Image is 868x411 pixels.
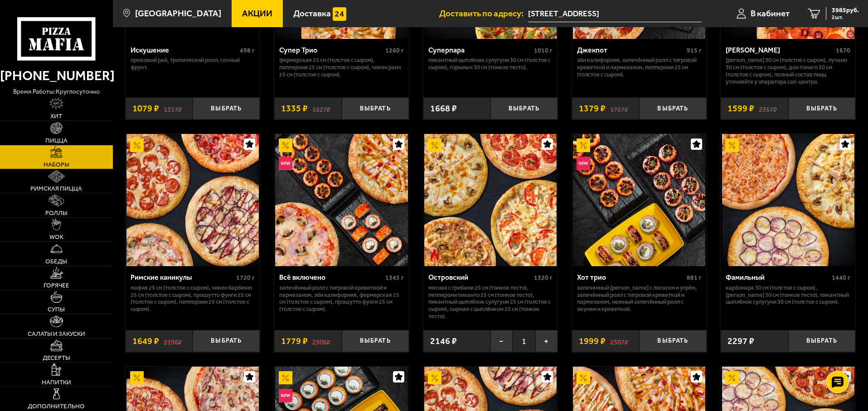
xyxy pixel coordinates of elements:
[639,330,706,352] button: Выбрать
[279,57,404,78] p: Фермерская 25 см (толстое с сыром), Пепперони 25 см (толстое с сыром), Чикен Ранч 25 см (толстое ...
[48,306,65,313] span: Супы
[579,337,606,346] span: 1999 ₽
[50,113,62,119] span: Хит
[726,46,834,54] div: [PERSON_NAME]
[751,9,790,18] span: В кабинет
[193,97,260,119] button: Выбрать
[534,274,553,282] span: 1320 г
[528,5,702,22] span: Россия, Санкт-Петербург, улица Композиторов, 12
[242,9,272,18] span: Акции
[45,258,67,265] span: Обеды
[687,47,702,54] span: 915 г
[579,104,606,113] span: 1379 ₽
[275,134,407,266] img: Всё включено
[577,139,590,152] img: Акционный
[832,274,850,282] span: 1440 г
[30,186,82,192] span: Римская пицца
[577,46,684,54] div: Джекпот
[45,138,68,144] span: Пицца
[126,134,259,266] img: Римские каникулы
[274,134,409,266] a: АкционныйНовинкаВсё включено
[428,139,441,152] img: Акционный
[44,282,69,289] span: Горячее
[832,14,859,20] span: 2 шт.
[725,371,739,385] img: Акционный
[577,371,590,385] img: Акционный
[424,134,557,266] img: Островский
[126,134,260,266] a: АкционныйРимские каникулы
[572,134,707,266] a: АкционныйНовинкаХот трио
[279,389,292,402] img: Новинка
[534,47,553,54] span: 1010 г
[236,274,255,282] span: 1720 г
[759,104,777,113] s: 2357 ₽
[428,371,441,385] img: Акционный
[726,284,850,306] p: Карбонара 30 см (толстое с сыром), [PERSON_NAME] 30 см (тонкое тесто), Пикантный цыплёнок сулугун...
[639,97,706,119] button: Выбрать
[342,330,409,352] button: Выбрать
[836,47,850,54] span: 1670
[513,330,535,352] span: 1
[722,134,854,266] img: Фамильный
[577,284,702,313] p: Запеченный [PERSON_NAME] с лососем и угрём, Запечённый ролл с тигровой креветкой и пармезаном, Не...
[49,234,63,240] span: WOK
[577,157,590,170] img: Новинка
[385,274,404,282] span: 1345 г
[490,330,513,352] button: −
[687,274,702,282] span: 881 г
[312,337,330,346] s: 2306 ₽
[428,46,532,54] div: Суперпара
[726,57,850,86] p: [PERSON_NAME] 30 см (толстое с сыром), Лучано 30 см (толстое с сыром), Дон Томаго 30 см (толстое ...
[342,97,409,119] button: Выбрать
[130,139,144,152] img: Акционный
[577,57,702,78] p: Эби Калифорния, Запечённый ролл с тигровой креветкой и пармезаном, Пепперони 25 см (толстое с сыр...
[28,331,85,337] span: Салаты и закуски
[135,9,221,18] span: [GEOGRAPHIC_DATA]
[279,157,292,170] img: Новинка
[131,57,255,71] p: Ореховый рай, Тропический ролл, Сочный фрукт.
[439,9,528,18] span: Доставить по адресу:
[131,284,255,313] p: Мафия 25 см (толстое с сыром), Чикен Барбекю 25 см (толстое с сыром), Прошутто Фунги 25 см (толст...
[430,104,457,113] span: 1668 ₽
[727,337,754,346] span: 2297 ₽
[832,7,859,14] span: 3985 руб.
[535,330,558,352] button: +
[428,249,441,262] img: Острое блюдо
[725,139,739,152] img: Акционный
[130,371,144,385] img: Акционный
[577,273,684,282] div: Хот трио
[44,162,69,168] span: Наборы
[281,104,308,113] span: 1335 ₽
[312,104,330,113] s: 1627 ₽
[610,104,628,113] s: 1757 ₽
[333,7,346,21] img: 15daf4d41897b9f0e9f617042186c801.svg
[727,104,754,113] span: 1599 ₽
[281,337,308,346] span: 1779 ₽
[193,330,260,352] button: Выбрать
[721,134,855,266] a: АкционныйФамильный
[279,46,383,54] div: Супер Трио
[42,379,71,386] span: Напитки
[428,57,553,71] p: Пикантный цыплёнок сулугуни 30 см (толстое с сыром), Горыныч 30 см (тонкое тесто).
[610,337,628,346] s: 2307 ₽
[279,273,383,282] div: Всё включено
[164,337,182,346] s: 2196 ₽
[279,371,292,385] img: Акционный
[423,134,558,266] a: АкционныйОстрое блюдоОстровский
[131,46,238,54] div: Искушение
[28,403,85,410] span: Дополнительно
[293,9,331,18] span: Доставка
[788,330,855,352] button: Выбрать
[430,337,457,346] span: 2146 ₽
[726,273,829,282] div: Фамильный
[385,47,404,54] span: 1260 г
[132,337,159,346] span: 1649 ₽
[528,5,702,22] input: Ваш адрес доставки
[428,284,553,320] p: Мясная с грибами 25 см (тонкое тесто), Пепперони Пиканто 25 см (тонкое тесто), Пикантный цыплёнок...
[428,273,532,282] div: Островский
[788,97,855,119] button: Выбрать
[279,139,292,152] img: Акционный
[132,104,159,113] span: 1079 ₽
[490,97,558,119] button: Выбрать
[131,273,234,282] div: Римские каникулы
